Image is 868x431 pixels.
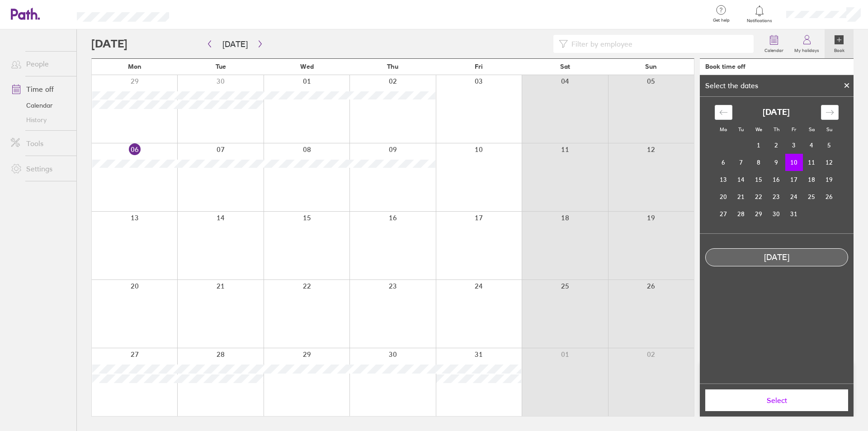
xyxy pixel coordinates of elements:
[821,171,838,188] td: Sunday, October 19, 2025
[785,171,803,188] td: Friday, October 17, 2025
[4,134,76,152] a: Tools
[705,389,848,411] button: Select
[759,29,789,58] a: Calendar
[789,45,825,53] label: My holidays
[705,97,849,233] div: Calendar
[738,126,744,133] small: Tu
[768,137,785,154] td: Thursday, October 2, 2025
[803,171,821,188] td: Saturday, October 18, 2025
[732,188,750,205] td: Tuesday, October 21, 2025
[750,205,768,223] td: Wednesday, October 29, 2025
[759,45,789,53] label: Calendar
[763,108,790,117] strong: [DATE]
[768,205,785,223] td: Thursday, October 30, 2025
[785,188,803,205] td: Friday, October 24, 2025
[768,171,785,188] td: Thursday, October 16, 2025
[803,137,821,154] td: Saturday, October 4, 2025
[715,105,732,120] div: Move backward to switch to the previous month.
[705,63,745,70] div: Book time off
[706,253,848,262] div: [DATE]
[785,154,803,171] td: Selected. Friday, October 10, 2025
[216,63,226,70] span: Tue
[387,63,398,70] span: Thu
[300,63,314,70] span: Wed
[715,188,732,205] td: Monday, October 20, 2025
[809,126,815,133] small: Sa
[560,63,570,70] span: Sat
[785,205,803,223] td: Friday, October 31, 2025
[707,18,736,23] span: Get help
[789,29,825,58] a: My holidays
[128,63,142,70] span: Mon
[475,63,483,70] span: Fri
[750,137,768,154] td: Wednesday, October 1, 2025
[785,137,803,154] td: Friday, October 3, 2025
[750,188,768,205] td: Wednesday, October 22, 2025
[755,126,762,133] small: We
[768,154,785,171] td: Thursday, October 9, 2025
[732,171,750,188] td: Tuesday, October 14, 2025
[700,81,764,90] div: Select the dates
[821,188,838,205] td: Sunday, October 26, 2025
[829,45,850,53] label: Book
[792,126,796,133] small: Fr
[732,154,750,171] td: Tuesday, October 7, 2025
[215,37,255,52] button: [DATE]
[715,154,732,171] td: Monday, October 6, 2025
[4,113,76,127] a: History
[715,205,732,223] td: Monday, October 27, 2025
[803,188,821,205] td: Saturday, October 25, 2025
[4,160,76,178] a: Settings
[821,154,838,171] td: Sunday, October 12, 2025
[4,80,76,98] a: Time off
[825,29,854,58] a: Book
[821,105,839,120] div: Move forward to switch to the next month.
[645,63,657,70] span: Sun
[768,188,785,205] td: Thursday, October 23, 2025
[826,126,832,133] small: Su
[750,171,768,188] td: Wednesday, October 15, 2025
[568,35,748,52] input: Filter by employee
[745,5,774,24] a: Notifications
[720,126,727,133] small: Mo
[821,137,838,154] td: Sunday, October 5, 2025
[4,98,76,113] a: Calendar
[745,18,774,24] span: Notifications
[712,396,842,404] span: Select
[774,126,779,133] small: Th
[750,154,768,171] td: Wednesday, October 8, 2025
[803,154,821,171] td: Saturday, October 11, 2025
[4,55,76,73] a: People
[715,171,732,188] td: Monday, October 13, 2025
[732,205,750,223] td: Tuesday, October 28, 2025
